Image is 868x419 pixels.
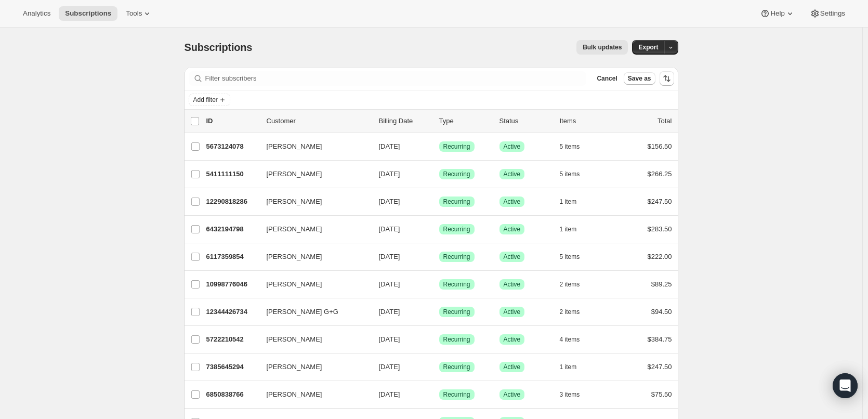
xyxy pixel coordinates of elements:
button: [PERSON_NAME] [260,359,364,375]
button: [PERSON_NAME] G+G [260,304,364,320]
span: 5 items [560,253,580,261]
span: Active [504,142,521,151]
span: Recurring [443,142,470,151]
span: [DATE] [379,142,400,150]
span: Tools [126,9,142,18]
span: [PERSON_NAME] [267,279,322,290]
button: 2 items [560,277,591,292]
div: 6432194798[PERSON_NAME][DATE]SuccessRecurringSuccessActive1 item$283.50 [206,222,672,237]
button: Save as [624,72,655,85]
p: 5722210542 [206,334,258,345]
div: IDCustomerBilling DateTypeStatusItemsTotal [206,116,672,126]
p: 12290818286 [206,197,258,207]
button: [PERSON_NAME] [260,221,364,238]
button: [PERSON_NAME] [260,166,364,182]
div: 12290818286[PERSON_NAME][DATE]SuccessRecurringSuccessActive1 item$247.50 [206,194,672,209]
span: Recurring [443,335,470,344]
span: Save as [628,74,651,83]
span: [DATE] [379,170,400,178]
button: [PERSON_NAME] [260,193,364,210]
button: 3 items [560,387,591,402]
span: 4 items [560,335,580,344]
p: 6432194798 [206,224,258,234]
button: Settings [804,6,851,21]
p: 6117359854 [206,252,258,262]
span: Active [504,253,521,261]
span: [DATE] [379,363,400,371]
button: Cancel [593,72,621,85]
span: Recurring [443,198,470,206]
span: 1 item [560,363,577,371]
span: Bulk updates [583,43,622,51]
span: 5 items [560,170,580,178]
button: Export [632,40,664,55]
span: [DATE] [379,308,400,316]
p: 5673124078 [206,141,258,152]
span: Active [504,390,521,399]
span: [PERSON_NAME] [267,141,322,152]
button: Help [754,6,801,21]
span: Cancel [597,74,617,83]
button: 4 items [560,332,591,347]
span: [DATE] [379,225,400,233]
span: [PERSON_NAME] [267,362,322,372]
p: 7385645294 [206,362,258,372]
span: Subscriptions [65,9,111,18]
span: 3 items [560,390,580,399]
button: Sort the results [660,71,674,86]
span: [DATE] [379,198,400,205]
span: [PERSON_NAME] [267,224,322,234]
button: 5 items [560,139,591,154]
button: Bulk updates [576,40,628,55]
span: Recurring [443,308,470,316]
button: Analytics [17,6,57,21]
span: Help [770,9,784,18]
span: 2 items [560,280,580,289]
span: $247.50 [648,198,672,205]
div: 7385645294[PERSON_NAME][DATE]SuccessRecurringSuccessActive1 item$247.50 [206,360,672,374]
span: Settings [820,9,845,18]
button: [PERSON_NAME] [260,276,364,293]
span: Analytics [23,9,50,18]
div: Items [560,116,612,126]
p: Customer [267,116,371,126]
span: 1 item [560,225,577,233]
span: Active [504,308,521,316]
span: Add filter [193,96,218,104]
span: Active [504,280,521,289]
span: [PERSON_NAME] G+G [267,307,338,317]
div: 5673124078[PERSON_NAME][DATE]SuccessRecurringSuccessActive5 items$156.50 [206,139,672,154]
span: $222.00 [648,253,672,260]
span: Active [504,335,521,344]
span: $75.50 [651,390,672,398]
span: Active [504,363,521,371]
p: 5411111150 [206,169,258,179]
button: 1 item [560,360,588,374]
span: [DATE] [379,335,400,343]
span: [DATE] [379,280,400,288]
div: Open Intercom Messenger [833,373,858,398]
span: Recurring [443,363,470,371]
p: 10998776046 [206,279,258,290]
button: Tools [120,6,159,21]
div: 6117359854[PERSON_NAME][DATE]SuccessRecurringSuccessActive5 items$222.00 [206,250,672,264]
span: $266.25 [648,170,672,178]
span: Subscriptions [185,42,253,53]
button: 2 items [560,305,591,319]
div: 5722210542[PERSON_NAME][DATE]SuccessRecurringSuccessActive4 items$384.75 [206,332,672,347]
input: Filter subscribers [205,71,587,86]
span: [PERSON_NAME] [267,334,322,345]
div: 5411111150[PERSON_NAME][DATE]SuccessRecurringSuccessActive5 items$266.25 [206,167,672,181]
div: 12344426734[PERSON_NAME] G+G[DATE]SuccessRecurringSuccessActive2 items$94.50 [206,305,672,319]
p: ID [206,116,258,126]
button: 1 item [560,194,588,209]
span: Recurring [443,253,470,261]
span: [PERSON_NAME] [267,389,322,400]
p: Total [657,116,672,126]
span: $247.50 [648,363,672,371]
span: Recurring [443,280,470,289]
span: Recurring [443,390,470,399]
p: 12344426734 [206,307,258,317]
span: [PERSON_NAME] [267,169,322,179]
span: Active [504,198,521,206]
